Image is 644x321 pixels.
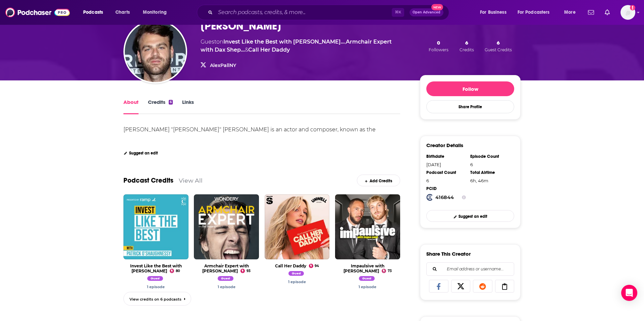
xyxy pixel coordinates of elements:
[413,11,440,14] span: Open Advanced
[147,284,165,289] a: Alexander Pall
[138,7,175,18] button: open menu
[410,8,443,16] button: Open AdvancedNew
[470,170,510,175] div: Total Airtime
[215,7,392,18] input: Search podcasts, credits, & more...
[630,5,635,10] svg: Add a profile image
[78,7,112,18] button: open menu
[426,100,514,113] button: Share Profile
[357,175,400,186] a: Add Credits
[470,154,510,159] div: Episode Count
[437,40,440,46] span: 0
[129,297,181,302] span: View credits on 6 podcasts
[462,194,466,201] button: Show Info
[247,270,251,272] span: 93
[426,154,466,159] div: Birthdate
[435,194,454,200] strong: 416844
[621,5,635,20] button: Show profile menu
[497,40,500,46] span: 6
[83,8,103,17] span: Podcasts
[147,276,163,281] span: Guest
[218,277,235,282] a: Alexander Pall
[123,126,377,142] div: [PERSON_NAME] "[PERSON_NAME]" [PERSON_NAME] is an actor and composer, known as the member of The ...
[123,151,158,155] a: Suggest an edit
[431,4,443,10] span: New
[483,39,514,53] button: 6Guest Credits
[5,6,70,19] img: Podchaser - Follow, Share and Rate Podcasts
[201,39,216,45] span: Guest
[513,7,559,18] button: open menu
[359,277,376,282] a: Alexander Pall
[359,284,376,289] a: Alexander Pall
[559,7,584,18] button: open menu
[275,263,306,268] a: Call Her Daddy
[148,99,173,114] a: Credits6
[480,8,506,17] span: For Business
[621,285,637,301] div: Open Intercom Messenger
[309,264,319,268] a: 94
[426,162,466,167] div: [DATE]
[426,262,514,276] div: Search followers
[223,39,345,45] a: Invest Like the Best with Patrick O'Shaughnessy
[470,178,488,183] span: 6 hours, 46 minutes, 51 seconds
[143,8,167,17] span: Monitoring
[216,39,345,45] span: on
[343,263,384,273] a: Impaulsive with Logan Paul
[130,263,182,273] a: Invest Like the Best with Patrick O'Shaughnessy
[382,269,392,273] a: 73
[585,7,597,18] a: Show notifications dropdown
[475,7,515,18] button: open menu
[218,276,233,281] span: Guest
[147,277,165,282] a: Alexander Pall
[495,280,515,293] a: Copy Link
[465,40,468,46] span: 6
[288,272,306,277] a: Alexander Pall
[201,19,281,33] h1: [PERSON_NAME]
[123,292,191,306] a: View credits on 6 podcasts
[426,170,466,175] div: Podcast Count
[288,271,304,276] span: Guest
[179,177,203,184] a: View All
[451,280,471,293] a: Share on X/Twitter
[429,280,448,293] a: Share on Facebook
[248,47,290,53] a: Call Her Daddy
[123,99,139,114] a: About
[426,251,471,257] h3: Share This Creator
[426,81,514,96] button: Follow
[123,176,173,185] a: Podcast Credits
[426,210,514,222] a: Suggest an edit
[602,7,612,18] a: Show notifications dropdown
[359,276,375,281] span: Guest
[621,5,635,20] span: Logged in as BBRMusicGroup
[182,99,194,114] a: Links
[458,39,476,53] button: 6Credits
[388,270,392,272] span: 73
[564,8,576,17] span: More
[202,263,249,273] a: Armchair Expert with Dax Shepard
[240,269,251,273] a: 93
[426,142,463,148] h3: Creator Details
[169,100,173,105] div: 6
[345,39,346,45] span: ,
[245,47,248,53] span: &
[518,8,550,17] span: For Podcasters
[470,162,510,167] div: 6
[429,47,448,52] span: Followers
[210,62,236,68] a: AlexPallNY
[426,194,433,201] img: Podchaser Creator ID logo
[485,47,512,52] span: Guest Credits
[621,5,635,20] img: User Profile
[176,270,180,272] span: 80
[170,269,180,273] a: 80
[426,178,466,183] div: 6
[111,7,134,18] a: Charts
[288,279,306,284] a: Alexander Pall
[125,21,186,82] img: Alexander Pall
[427,39,450,53] button: 0Followers
[460,47,474,52] span: Credits
[432,263,508,275] input: Email address or username...
[115,8,130,17] span: Charts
